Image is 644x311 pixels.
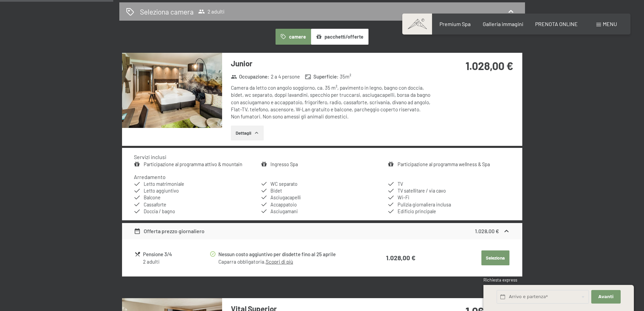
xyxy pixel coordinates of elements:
[276,29,311,44] button: camere
[386,254,415,262] strong: 1.028,00 €
[231,73,269,80] strong: Occupazione :
[398,188,446,194] span: TV satellitare / via cavo
[231,84,432,120] div: Camera da letto con angolo soggiorno, ca. 35 m², pavimento in legno, bagno con doccia, bidet, wc ...
[271,73,300,80] span: 2 a 4 persone
[231,58,432,69] h3: Junior
[144,195,161,200] span: Balcone
[481,250,509,265] button: Seleziona
[466,59,513,72] strong: 1.028,00 €
[270,181,297,187] span: WC separato
[483,277,517,283] span: Richiesta express
[122,223,522,239] div: Offerta prezzo giornaliero1.028,00 €
[134,154,166,160] h4: Servizi inclusi
[144,188,179,194] span: Letto aggiuntivo
[311,29,368,44] button: pacchetti/offerte
[591,290,620,304] button: Avanti
[144,181,184,187] span: Letto matrimoniale
[266,259,293,265] a: Scopri di più
[134,174,166,180] h4: Arredamento
[398,208,436,214] span: Edificio principale
[398,195,409,200] span: Wi-Fi
[398,161,490,167] a: Participazione al programma wellness & Spa
[122,53,222,128] img: mss_renderimg.php
[270,188,282,194] span: Bidet
[270,161,298,167] a: Ingresso Spa
[144,208,175,214] span: Doccia / bagno
[144,161,242,167] a: Participazione al programma attivo & mountain
[143,258,209,265] div: 2 adulti
[483,21,523,27] a: Galleria immagini
[535,21,578,27] a: PRENOTA ONLINE
[439,21,471,27] a: Premium Spa
[305,73,338,80] strong: Superficie :
[598,294,614,300] span: Avanti
[231,126,264,140] button: Dettagli
[398,202,451,207] span: Pulizia giornaliera inclusa
[270,202,297,207] span: Accappatoio
[218,250,359,258] div: Nessun costo aggiuntivo per disdette fino al 25 aprile
[340,73,351,80] span: 35 m²
[270,195,301,200] span: Asciugacapelli
[398,181,403,187] span: TV
[270,208,298,214] span: Asciugamani
[198,8,224,15] span: 2 adulti
[144,202,166,207] span: Cassaforte
[475,228,499,234] strong: 1.028,00 €
[143,250,209,258] div: Pensione 3/4
[140,7,194,17] h2: Seleziona camera
[218,258,359,265] div: Caparra obbligatoria.
[603,21,617,27] span: Menu
[134,227,205,235] div: Offerta prezzo giornaliero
